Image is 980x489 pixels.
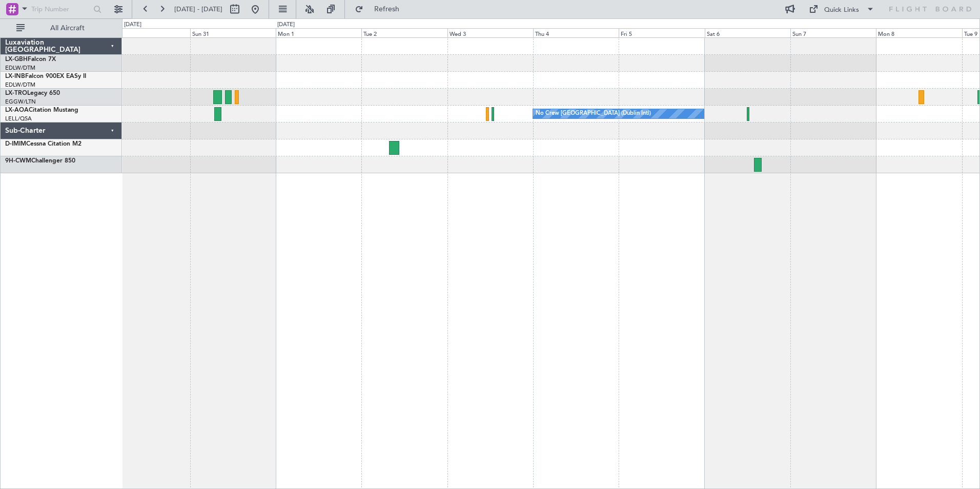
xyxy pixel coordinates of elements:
span: D-IMIM [5,141,26,147]
span: 9H-CWM [5,158,31,164]
span: LX-GBH [5,56,28,63]
a: D-IMIMCessna Citation M2 [5,141,81,147]
span: All Aircraft [27,25,108,32]
div: Sun 31 [190,28,276,37]
a: LX-TROLegacy 650 [5,90,60,96]
div: Sat 6 [705,28,790,37]
span: LX-INB [5,73,25,79]
input: Trip Number [31,2,90,17]
div: [DATE] [277,21,295,29]
div: Quick Links [824,5,859,15]
div: Mon 8 [876,28,962,37]
a: EDLW/DTM [5,64,35,72]
span: LX-TRO [5,90,27,96]
button: Quick Links [804,1,880,17]
span: LX-AOA [5,107,29,113]
a: 9H-CWMChallenger 850 [5,158,75,164]
div: Thu 4 [533,28,619,37]
a: EDLW/DTM [5,81,35,89]
a: LX-AOACitation Mustang [5,107,78,113]
div: Tue 2 [361,28,447,37]
a: LX-GBHFalcon 7X [5,56,56,63]
div: Sun 7 [790,28,876,37]
div: [DATE] [124,21,141,29]
span: Refresh [365,6,409,13]
a: LX-INBFalcon 900EX EASy II [5,73,86,79]
div: Sat 30 [104,28,190,37]
button: All Aircraft [11,20,111,36]
div: Fri 5 [619,28,704,37]
button: Refresh [350,1,412,17]
div: Mon 1 [276,28,361,37]
a: LELL/QSA [5,115,32,123]
div: Wed 3 [447,28,533,37]
a: EGGW/LTN [5,98,36,106]
div: No Crew [GEOGRAPHIC_DATA] (Dublin Intl) [536,106,651,121]
span: [DATE] - [DATE] [174,5,222,14]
